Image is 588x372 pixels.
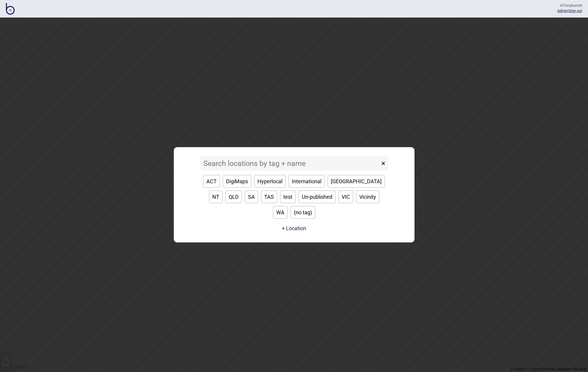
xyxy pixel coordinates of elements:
button: DigiMaps [223,175,251,188]
button: Un-published [299,191,336,203]
div: Hi Tonyburrett [557,3,582,8]
input: Search locations by tag + name [200,156,380,171]
button: × [378,156,388,171]
button: test [280,191,296,203]
button: + Location [282,225,306,231]
button: [GEOGRAPHIC_DATA] [328,175,385,188]
button: WA [273,206,288,219]
button: (no tag) [291,206,315,219]
button: ACT [203,175,220,188]
button: VIC [338,191,353,203]
button: Hyperlocal [254,175,286,188]
button: Sign out [569,9,582,13]
a: Admin [557,9,568,13]
a: + Location [280,223,308,234]
button: Vicinity [356,191,379,203]
span: | [557,9,569,13]
img: BindiMaps CMS [6,3,15,15]
button: NT [209,191,223,203]
button: SA [245,191,258,203]
button: TAS [261,191,277,203]
button: QLD [225,191,242,203]
button: International [289,175,325,188]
